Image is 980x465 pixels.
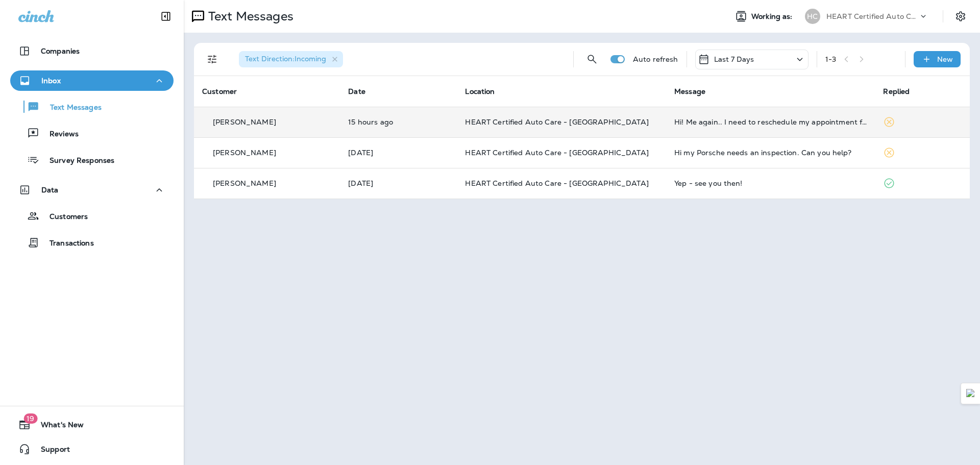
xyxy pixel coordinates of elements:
button: Support [10,439,174,459]
span: Customer [202,87,237,96]
div: HC [805,9,820,24]
button: Companies [10,41,174,61]
span: Text Direction : Incoming [245,54,326,63]
button: Settings [951,7,970,26]
button: Text Messages [10,96,174,117]
span: Replied [883,87,910,96]
p: [PERSON_NAME] [213,149,276,157]
p: New [937,55,953,63]
span: Message [674,87,705,96]
button: Reviews [10,123,174,144]
div: Hi my Porsche needs an inspection. Can you help? [674,149,867,157]
p: Text Messages [40,103,102,113]
span: Working as: [751,12,795,21]
p: Survey Responses [39,156,114,166]
button: Search Messages [582,49,602,69]
p: Oct 6, 2025 03:52 PM [348,118,449,126]
p: Transactions [39,239,94,249]
img: Detect Auto [966,389,975,398]
button: Collapse Sidebar [152,6,180,27]
button: Data [10,180,174,200]
button: Transactions [10,232,174,253]
p: HEART Certified Auto Care [826,12,918,20]
span: What's New [31,421,84,433]
span: Support [31,445,70,457]
p: [PERSON_NAME] [213,118,276,126]
span: 19 [23,413,37,424]
div: 1 - 3 [825,55,836,63]
p: Oct 4, 2025 01:46 PM [348,149,449,157]
span: Date [348,87,365,96]
p: Last 7 Days [714,55,754,63]
p: Auto refresh [633,55,678,63]
p: Reviews [39,130,79,139]
button: Survey Responses [10,149,174,170]
span: Location [465,87,495,96]
button: Inbox [10,70,174,91]
p: Inbox [41,77,61,85]
span: HEART Certified Auto Care - [GEOGRAPHIC_DATA] [465,117,648,127]
button: Filters [202,49,223,69]
span: HEART Certified Auto Care - [GEOGRAPHIC_DATA] [465,179,648,188]
p: Sep 30, 2025 03:32 PM [348,179,449,187]
p: Data [41,186,59,194]
p: [PERSON_NAME] [213,179,276,187]
div: Hi! Me again.. I need to reschedule my appointment for brakes. Can you help me? [674,118,867,126]
div: Text Direction:Incoming [239,51,343,67]
button: Customers [10,205,174,227]
p: Text Messages [204,9,293,24]
p: Customers [39,212,88,222]
p: Companies [41,47,80,55]
div: Yep - see you then! [674,179,867,187]
button: 19What's New [10,414,174,435]
span: HEART Certified Auto Care - [GEOGRAPHIC_DATA] [465,148,648,157]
